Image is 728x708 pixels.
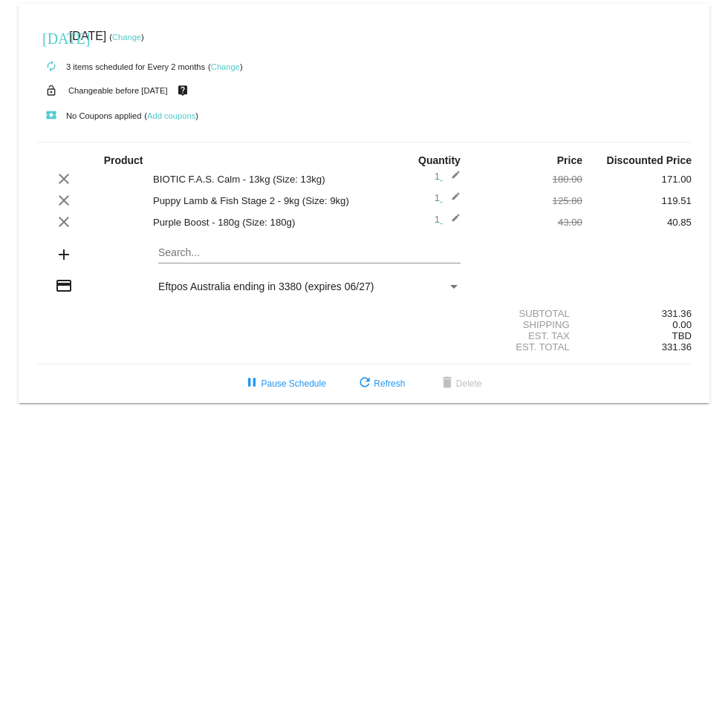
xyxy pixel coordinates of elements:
[607,154,692,166] strong: Discounted Price
[146,174,364,185] div: BIOTIC F.A.S. Calm - 13kg (Size: 13kg)
[557,154,582,166] strong: Price
[158,247,461,259] input: Search...
[158,281,374,292] span: Eftpos Australia ending in 3380 (expires 06/27)
[42,58,60,76] mat-icon: autorenew
[582,308,692,319] div: 331.36
[104,154,143,166] strong: Product
[55,277,73,295] mat-icon: credit_card
[582,217,692,228] div: 40.85
[112,33,141,42] a: Change
[435,171,461,182] span: 1
[147,111,195,120] a: Add coupons
[55,191,73,209] mat-icon: clear
[672,319,692,330] span: 0.00
[42,28,60,46] mat-icon: [DATE]
[473,217,582,228] div: 43.00
[672,330,692,341] span: TBD
[473,195,582,206] div: 125.80
[158,281,461,292] mat-select: Payment Method
[435,192,461,203] span: 1
[582,174,692,185] div: 171.00
[443,213,461,231] mat-icon: edit
[42,81,60,100] mat-icon: lock_open
[146,195,364,206] div: Puppy Lamb & Fish Stage 2 - 9kg (Size: 9kg)
[55,213,73,231] mat-icon: clear
[443,170,461,188] mat-icon: edit
[208,62,243,71] small: ( )
[144,111,198,120] small: ( )
[211,62,240,71] a: Change
[418,154,461,166] strong: Quantity
[55,170,73,188] mat-icon: clear
[174,81,192,100] mat-icon: live_help
[109,33,144,42] small: ( )
[435,214,461,225] span: 1
[42,107,60,125] mat-icon: local_play
[36,111,141,120] small: No Coupons applied
[473,174,582,185] div: 180.00
[55,246,73,263] mat-icon: add
[36,62,205,71] small: 3 items scheduled for Every 2 months
[662,341,692,353] span: 331.36
[582,195,692,206] div: 119.51
[146,217,364,228] div: Purple Boost - 180g (Size: 180g)
[443,191,461,209] mat-icon: edit
[68,86,168,95] small: Changeable before [DATE]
